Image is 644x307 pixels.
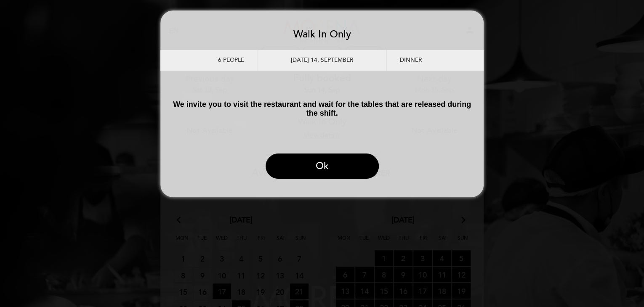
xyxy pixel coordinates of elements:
[258,50,386,71] div: [DATE] 14, September
[266,153,379,179] button: Ok
[386,50,474,71] div: Dinner
[170,50,258,71] div: 6 people
[160,94,484,124] p: We invite you to visit the restaurant and wait for the tables that are released during the shift.
[160,19,484,50] h3: Walk In Only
